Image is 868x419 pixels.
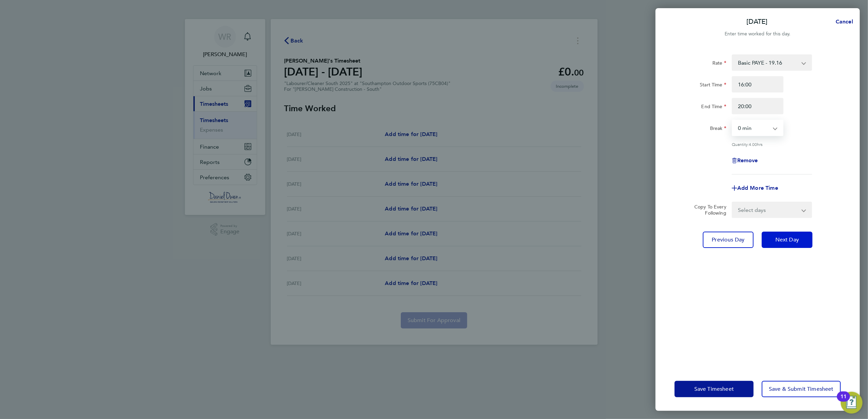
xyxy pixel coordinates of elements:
button: Save Timesheet [675,381,754,397]
span: Next Day [775,236,799,243]
button: Add More Time [732,185,778,191]
span: Save Timesheet [694,386,734,392]
span: Cancel [834,18,853,25]
input: E.g. 18:00 [732,98,784,114]
label: Break [710,125,726,133]
button: Next Day [762,232,812,248]
p: [DATE] [747,17,768,27]
input: E.g. 08:00 [732,76,784,93]
button: Previous Day [703,232,754,248]
span: 4.00 [749,141,757,147]
div: Enter time worked for this day. [656,30,860,38]
div: Quantity: hrs [732,141,812,147]
button: Cancel [825,15,860,29]
span: Add More Time [737,185,778,191]
span: Previous Day [712,236,745,243]
label: Copy To Every Following [689,204,726,216]
div: 11 [840,397,847,405]
button: Remove [732,158,758,163]
span: Save & Submit Timesheet [769,386,834,392]
button: Save & Submit Timesheet [762,381,841,397]
label: Rate [712,60,726,68]
label: End Time [701,103,726,112]
label: Start Time [700,82,726,90]
span: Remove [737,157,758,164]
button: Open Resource Center, 11 new notifications [841,392,863,414]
